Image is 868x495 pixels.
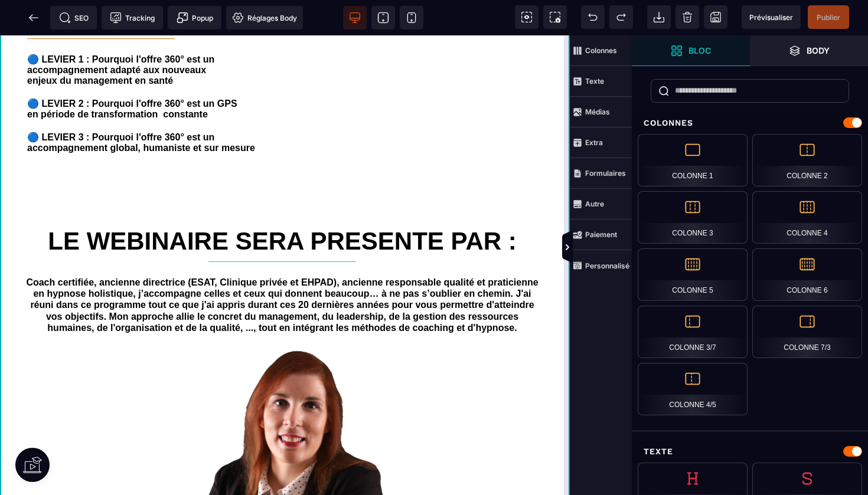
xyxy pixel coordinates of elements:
[749,13,793,22] span: Prévisualiser
[676,5,699,29] span: Nettoyage
[570,158,632,189] span: Formulaires
[752,248,862,301] div: Colonne 6
[24,238,540,301] text: Coach certifiée, ancienne directrice (ESAT, Clinique privée et EHPAD), ancienne responsable quali...
[102,6,163,29] span: Code de suivi
[585,46,617,55] strong: Colonnes
[24,186,540,226] h1: LE WEBINAIRE SERA PRESENTE PAR :
[808,5,849,29] span: Enregistrer le contenu
[343,6,367,29] span: Voir bureau
[638,248,748,301] div: Colonne 5
[817,13,840,22] span: Publier
[570,66,632,97] span: Texte
[59,12,89,24] span: SEO
[515,5,539,29] span: Voir les composants
[177,12,213,24] span: Popup
[632,230,644,265] span: Afficher les vues
[570,250,632,281] span: Personnalisé
[543,5,567,29] span: Capture d'écran
[647,5,671,29] span: Importer
[27,93,269,121] text: 🔵 LEVIER 3 : Pourquoi l'offre 360° est un accompagnement global, humaniste et sur mesure
[585,230,617,239] strong: Paiement
[27,15,269,54] text: 🔵 LEVIER 1 : Pourquoi l'offre 360° est un accompagnement adapté aux nouveaux enjeux du management...
[371,6,395,29] span: Voir tablette
[752,134,862,186] div: Colonne 2
[570,35,632,66] span: Colonnes
[742,5,801,29] span: Aperçu
[585,169,626,178] strong: Formulaires
[50,6,97,29] span: Métadata SEO
[638,306,748,358] div: Colonne 3/7
[750,35,868,66] span: Ouvrir les calques
[638,191,748,244] div: Colonne 3
[581,5,605,29] span: Défaire
[585,199,604,208] strong: Autre
[22,6,45,29] span: Retour
[226,6,303,29] span: Favicon
[570,219,632,250] span: Paiement
[688,46,711,55] strong: Bloc
[110,12,155,24] span: Tracking
[609,5,633,29] span: Rétablir
[638,134,748,186] div: Colonne 1
[27,60,269,87] text: 🔵 LEVIER 2 : Pourquoi l'offre 360° est un GPS en période de transformation constante
[632,112,868,134] div: Colonnes
[807,46,830,55] strong: Body
[570,127,632,158] span: Extra
[752,191,862,244] div: Colonne 4
[638,363,748,415] div: Colonne 4/5
[585,138,603,147] strong: Extra
[752,306,862,358] div: Colonne 7/3
[585,107,610,116] strong: Médias
[400,6,423,29] span: Voir mobile
[232,12,297,24] span: Réglages Body
[704,5,727,29] span: Enregistrer
[570,189,632,219] span: Autre
[632,441,868,463] div: Texte
[585,261,629,270] strong: Personnalisé
[570,97,632,127] span: Médias
[168,6,221,29] span: Créer une alerte modale
[585,77,604,86] strong: Texte
[632,35,750,66] span: Ouvrir les blocs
